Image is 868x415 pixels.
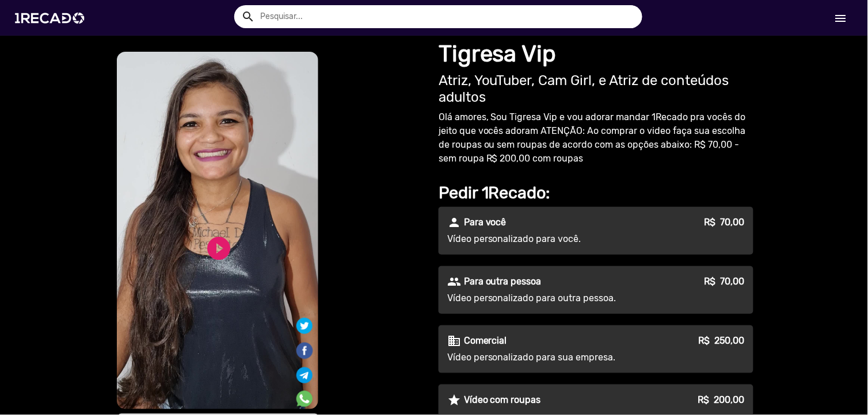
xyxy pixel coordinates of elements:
[439,183,753,203] h2: Pedir 1Recado:
[117,52,318,409] video: S1RECADO vídeos dedicados para fãs e empresas
[439,72,753,106] h2: Atriz, YouTuber, Cam Girl, e Atriz de conteúdos adultos
[447,291,656,305] p: Vídeo personalizado para outra pessoa.
[447,216,461,229] mat-icon: person
[296,367,313,383] img: Compartilhe no telegram
[296,391,313,407] img: Compartilhe no whatsapp
[464,275,542,289] p: Para outra pessoa
[241,10,255,24] mat-icon: Example home icon
[447,275,461,289] mat-icon: people
[252,5,642,28] input: Pesquisar...
[447,232,656,246] p: Vídeo personalizado para você.
[464,216,507,229] p: Para você
[834,11,848,25] mat-icon: Início
[699,334,745,348] p: R$ 250,00
[295,341,314,352] i: Share on Facebook
[447,334,461,348] mat-icon: business
[698,393,745,407] p: R$ 200,00
[464,393,541,407] p: Vídeo com roupas
[705,275,745,289] p: R$ 70,00
[439,110,753,166] p: Olá amores, Sou Tigresa Vip e vou adorar mandar 1Recado pra vocês do jeito que vocês adoram ATENÇ...
[296,318,313,334] img: Compartilhe no twitter
[295,341,314,360] img: Compartilhe no facebook
[296,366,313,376] i: Share on Telegram
[205,235,233,262] a: play_circle_filled
[447,351,656,364] p: Vídeo personalizado para sua empresa.
[296,320,313,331] i: Share on Twitter
[705,216,745,229] p: R$ 70,00
[237,6,257,26] button: Example home icon
[296,389,313,400] i: Share on WhatsApp
[439,40,753,68] h1: Tigresa Vip
[464,334,507,348] p: Comercial
[447,393,461,407] mat-icon: star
